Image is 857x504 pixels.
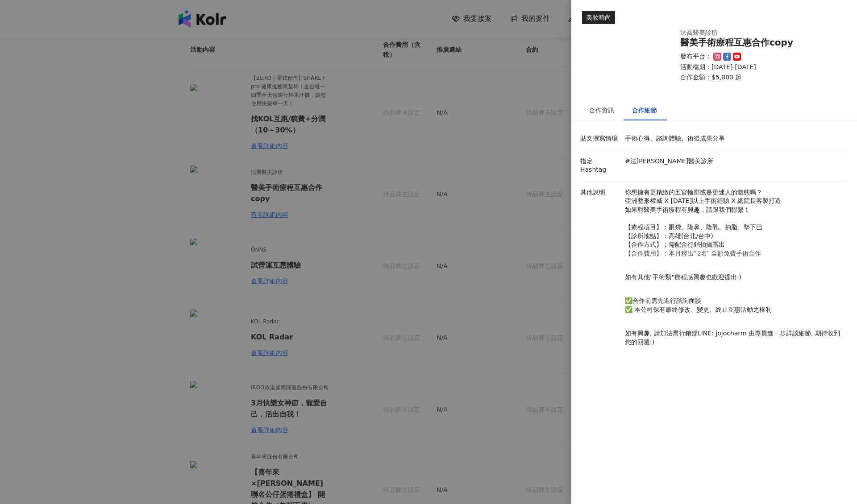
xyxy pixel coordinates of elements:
p: ✅合作前需先進行諮詢面談 ✅ 本公司保有最終修改、變更、終止互惠活動之權利 [625,297,844,314]
p: 發布平台： [680,52,711,61]
p: 活動檔期：[DATE]-[DATE] [680,63,837,72]
div: 醫美手術療程互惠合作copy [680,37,837,48]
span: 【合作費用】：本月釋出" 2名" 全額免費手術合作 [625,250,761,257]
p: 你想擁有更精緻的五官輪廓或是更迷人的體態嗎？ 亞洲整形權威 X [DATE]以上手術經驗 X 總院長客製打造 如果對醫美手術療程有興趣，請跟我們聯繫！ 【療程項目】：眼袋、隆鼻、隆乳、抽脂、墊下... [625,188,844,258]
p: 其他說明 [580,188,620,197]
div: 合作資訊 [589,105,614,115]
p: 合作金額： $5,000 起 [680,73,837,82]
div: 法喬醫美診所 [680,29,837,37]
div: 美妝時尚 [582,11,615,24]
p: 貼文撰寫情境 [580,134,620,143]
p: 手術心得、諮詢體驗、術後成果分享 [625,134,844,143]
div: 合作細節 [632,105,657,115]
p: 如有興趣, 請加法喬行銷部LINE: jojocharm 由專員進一步詳談細節, 期待收到您的回覆:) [625,329,844,347]
img: 眼袋、隆鼻、隆乳、抽脂、墊下巴 [582,11,671,25]
p: #法[PERSON_NAME]醫美診所 [625,157,713,166]
p: 如有其他"手術類"療程感興趣也歡迎提出:) [625,273,844,282]
p: 指定 Hashtag [580,157,620,174]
